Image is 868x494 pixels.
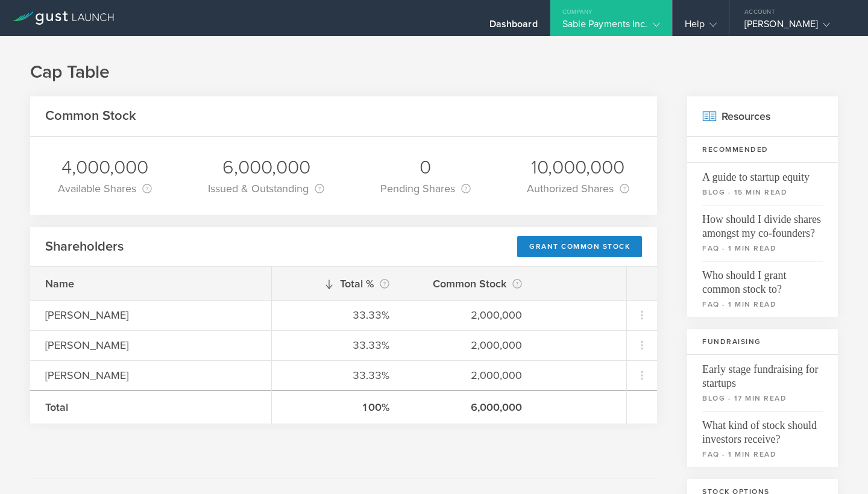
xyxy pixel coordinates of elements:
[45,238,124,255] h2: Shareholders
[45,337,256,353] div: [PERSON_NAME]
[45,276,256,292] div: Name
[808,436,868,494] iframe: Chat Widget
[687,96,838,137] h2: Resources
[287,275,389,292] div: Total %
[702,205,823,240] span: How should I divide shares amongst my co-founders?
[687,261,838,317] a: Who should I grant common stock to?faq - 1 min read
[208,180,324,197] div: Issued & Outstanding
[702,163,823,184] span: A guide to startup equity
[287,337,389,353] div: 33.33%
[527,155,629,180] div: 10,000,000
[687,163,838,205] a: A guide to startup equityblog - 15 min read
[380,155,471,180] div: 0
[420,399,522,415] div: 6,000,000
[45,367,256,383] div: [PERSON_NAME]
[420,337,522,353] div: 2,000,000
[702,411,823,446] span: What kind of stock should investors receive?
[687,205,838,261] a: How should I divide shares amongst my co-founders?faq - 1 min read
[685,18,717,36] div: Help
[45,399,256,415] div: Total
[489,18,538,36] div: Dashboard
[287,367,389,383] div: 33.33%
[702,355,823,390] span: Early stage fundraising for startups
[744,18,847,36] div: [PERSON_NAME]
[208,155,324,180] div: 6,000,000
[702,393,823,404] small: blog - 17 min read
[687,137,838,163] h3: Recommended
[687,411,838,467] a: What kind of stock should investors receive?faq - 1 min read
[58,180,152,197] div: Available Shares
[702,299,823,310] small: faq - 1 min read
[517,236,642,257] div: Grant Common Stock
[380,180,471,197] div: Pending Shares
[420,275,522,292] div: Common Stock
[58,155,152,180] div: 4,000,000
[420,367,522,383] div: 2,000,000
[420,307,522,323] div: 2,000,000
[527,180,629,197] div: Authorized Shares
[687,355,838,411] a: Early stage fundraising for startupsblog - 17 min read
[45,107,136,125] h2: Common Stock
[30,60,838,84] h1: Cap Table
[287,307,389,323] div: 33.33%
[702,243,823,254] small: faq - 1 min read
[562,18,660,36] div: Sable Payments Inc.
[687,329,838,355] h3: Fundraising
[287,399,389,415] div: 100%
[702,187,823,198] small: blog - 15 min read
[702,449,823,460] small: faq - 1 min read
[702,261,823,296] span: Who should I grant common stock to?
[45,307,256,323] div: [PERSON_NAME]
